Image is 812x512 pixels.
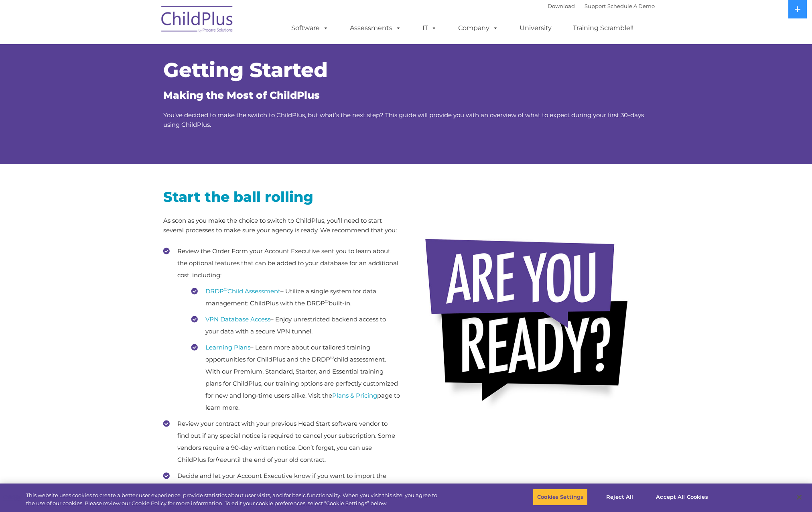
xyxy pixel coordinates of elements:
button: Reject All [595,489,645,506]
sup: © [325,299,329,304]
em: free [215,456,227,463]
a: VPN Database Access [205,315,270,323]
a: IT [414,20,445,36]
sup: © [330,355,334,360]
a: Training Scramble!! [565,20,641,36]
button: Close [790,488,808,506]
a: DRDP©Child Assessment [205,287,280,295]
a: Learning Plans [205,343,250,351]
li: – Enjoy unrestricted backend access to your data with a secure VPN tunnel. [191,313,400,337]
p: As soon as you make the choice to switch to ChildPlus, you’ll need to start several processes to ... [163,216,400,235]
li: – Utilize a single system for data management: ChildPlus with the DRDP built-in. [191,285,400,309]
span: You’ve decided to make the switch to ChildPlus, but what’s the next step? This guide will provide... [163,111,644,128]
h2: Start the ball rolling [163,188,400,206]
a: Plans & Pricing [332,392,377,399]
img: areyouready [418,228,643,419]
img: ChildPlus by Procare Solutions [157,0,238,41]
button: Cookies Settings [533,489,588,506]
li: – Learn more about our tailored training opportunities for ChildPlus and the DRDP child assessmen... [191,341,400,414]
a: Support [585,3,606,9]
a: Download [548,3,575,9]
font: | [548,3,655,9]
a: Schedule A Demo [607,3,655,9]
button: Accept All Cookies [652,489,712,506]
li: Review the Order Form your Account Executive sent you to learn about the optional features that c... [163,245,400,414]
a: Software [283,20,337,36]
a: University [512,20,560,36]
span: Getting Started [163,58,328,82]
a: Assessments [342,20,409,36]
span: Making the Most of ChildPlus [163,89,320,101]
sup: © [224,286,227,292]
li: Review your contract with your previous Head Start software vendor to find out if any special not... [163,418,400,466]
div: This website uses cookies to create a better user experience, provide statistics about user visit... [26,492,447,507]
a: Company [450,20,506,36]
